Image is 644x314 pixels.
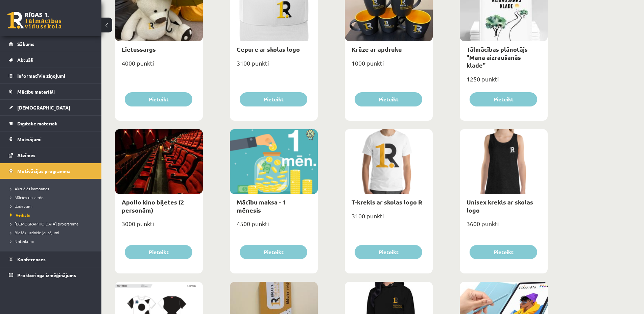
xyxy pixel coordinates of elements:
span: Mācību materiāli [17,89,55,95]
a: Mācies un ziedo [10,194,95,200]
span: Atzīmes [17,152,35,158]
a: Mācību maksa - 1 mēnesis [237,198,286,214]
a: Unisex krekls ar skolas logo [467,198,533,214]
span: Biežāk uzdotie jautājumi [10,230,59,235]
div: 3100 punkti [230,57,318,74]
span: Sākums [17,41,34,47]
a: Sākums [9,36,93,52]
div: 3100 punkti [345,210,433,227]
legend: Informatīvie ziņojumi [17,68,93,83]
span: Digitālie materiāli [17,120,57,126]
a: Mācību materiāli [9,84,93,99]
a: Aktuāli [9,52,93,68]
a: Tālmācības plānotājs "Mana aizraušanās klade" [467,45,528,69]
span: Proktoringa izmēģinājums [17,272,76,278]
span: Noteikumi [10,239,34,244]
a: Atzīmes [9,147,93,163]
div: 3000 punkti [115,218,203,235]
span: Mācies un ziedo [10,195,44,200]
button: Pieteikt [240,92,307,106]
a: Konferences [9,251,93,267]
span: [DEMOGRAPHIC_DATA] programma [10,221,78,226]
legend: Maksājumi [17,131,93,147]
a: Aktuālās kampaņas [10,186,95,192]
a: T-krekls ar skolas logo R [352,198,422,206]
button: Pieteikt [355,92,422,106]
a: Digitālie materiāli [9,116,93,131]
a: Uzdevumi [10,203,95,209]
a: Apollo kino biļetes (2 personām) [122,198,184,214]
a: Lietussargs [122,45,156,53]
button: Pieteikt [355,245,422,259]
a: [DEMOGRAPHIC_DATA] [9,100,93,115]
span: Uzdevumi [10,203,32,209]
a: [DEMOGRAPHIC_DATA] programma [10,221,95,227]
img: Atlaide [303,129,318,141]
a: Informatīvie ziņojumi [9,68,93,83]
a: Noteikumi [10,238,95,244]
div: 1250 punkti [460,73,548,90]
a: Rīgas 1. Tālmācības vidusskola [7,12,62,29]
button: Pieteikt [470,245,537,259]
button: Pieteikt [125,92,192,106]
span: Aktuālās kampaņas [10,186,49,191]
button: Pieteikt [240,245,307,259]
a: Cepure ar skolas logo [237,45,300,53]
div: 4000 punkti [115,57,203,74]
span: Aktuāli [17,57,33,63]
a: Proktoringa izmēģinājums [9,267,93,283]
span: Konferences [17,256,46,262]
div: 1000 punkti [345,57,433,74]
a: Krūze ar apdruku [352,45,402,53]
span: Motivācijas programma [17,168,71,174]
button: Pieteikt [125,245,192,259]
a: Biežāk uzdotie jautājumi [10,230,95,236]
a: Veikals [10,212,95,218]
button: Pieteikt [470,92,537,106]
a: Motivācijas programma [9,163,93,179]
div: 3600 punkti [460,218,548,235]
div: 4500 punkti [230,218,318,235]
span: Veikals [10,212,30,218]
a: Maksājumi [9,131,93,147]
span: [DEMOGRAPHIC_DATA] [17,104,70,111]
